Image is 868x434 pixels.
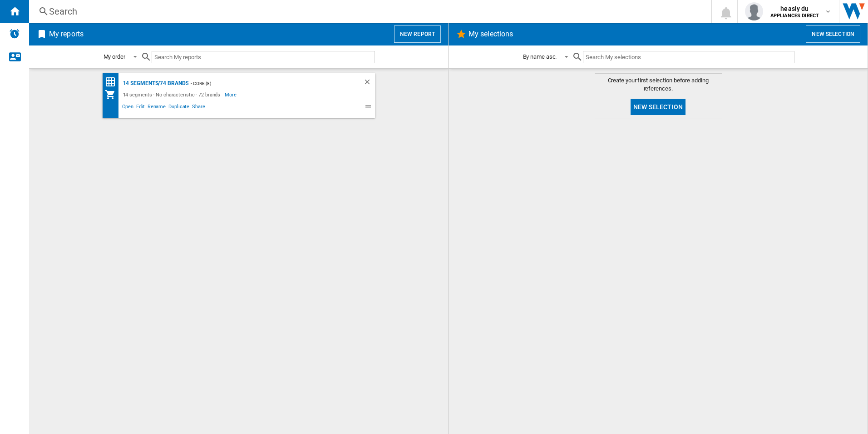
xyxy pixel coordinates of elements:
h2: My selections [467,25,515,43]
h2: My reports [47,25,85,43]
div: My order [104,53,125,60]
input: Search My selections [583,51,794,63]
span: Duplicate [167,102,191,113]
span: Share [191,102,207,113]
div: 14 segments - No characteristic - 72 brands [121,89,225,100]
b: APPLIANCES DIRECT [770,13,819,19]
button: New report [394,25,441,43]
span: More [225,89,238,100]
button: New selection [631,99,686,115]
div: My Assortment [105,89,121,100]
button: New selection [806,25,860,43]
span: Open [121,102,135,113]
img: alerts-logo.svg [9,28,20,39]
div: Delete [363,78,375,89]
span: heasly du [770,4,819,13]
div: Price Matrix [105,76,121,88]
input: Search My reports [152,51,375,63]
span: Edit [135,102,146,113]
div: - Core (8) [188,78,345,89]
span: Create your first selection before adding references. [595,76,722,93]
span: Rename [146,102,167,113]
img: profile.jpg [745,2,763,20]
div: Search [49,5,687,18]
div: By name asc. [523,53,557,60]
div: 14 segments/74 brands [121,78,189,89]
